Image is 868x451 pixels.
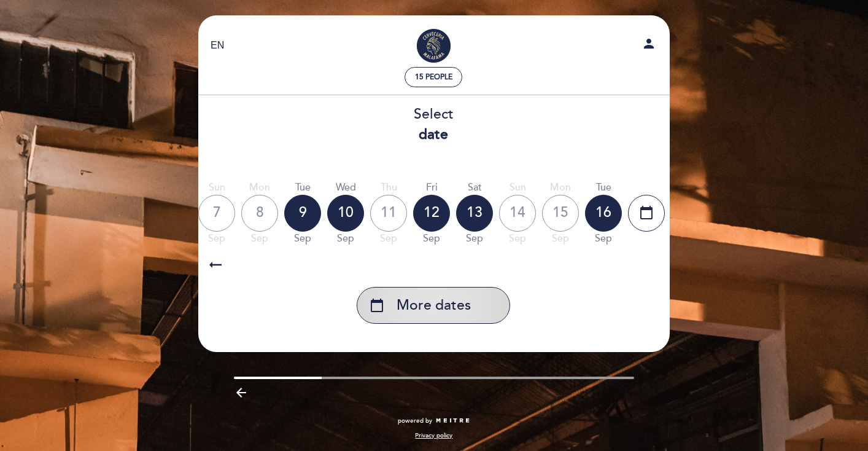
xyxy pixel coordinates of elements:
[327,232,364,246] div: Sep
[542,195,579,232] div: 15
[284,181,321,195] div: Tue
[241,232,278,246] div: Sep
[585,181,622,195] div: Tue
[585,195,622,232] div: 16
[413,195,450,232] div: 12
[435,418,470,424] img: MEITRE
[641,36,656,51] i: person
[398,417,432,425] span: powered by
[234,385,249,400] i: arrow_backward
[641,36,656,55] button: person
[499,195,536,232] div: 14
[542,181,579,195] div: Mon
[585,232,622,246] div: Sep
[415,431,452,440] a: Privacy policy
[499,181,536,195] div: Sun
[397,296,471,316] span: More dates
[198,195,235,232] div: 7
[415,73,452,82] span: 15 people
[198,181,235,195] div: Sun
[639,202,654,223] i: calendar_today
[370,181,407,195] div: Thu
[370,232,407,246] div: Sep
[499,232,536,246] div: Sep
[370,195,407,232] div: 11
[327,195,364,232] div: 10
[456,181,493,195] div: Sat
[370,295,384,316] i: calendar_today
[284,195,321,232] div: 9
[284,232,321,246] div: Sep
[206,251,225,278] i: arrow_right_alt
[413,232,450,246] div: Sep
[357,29,510,63] a: Malafama - [GEOGRAPHIC_DATA]
[398,417,470,425] a: powered by
[197,104,670,145] div: Select
[241,195,278,232] div: 8
[456,232,493,246] div: Sep
[413,181,450,195] div: Fri
[419,126,448,143] b: date
[241,181,278,195] div: Mon
[198,232,235,246] div: Sep
[456,195,493,232] div: 13
[327,181,364,195] div: Wed
[542,232,579,246] div: Sep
